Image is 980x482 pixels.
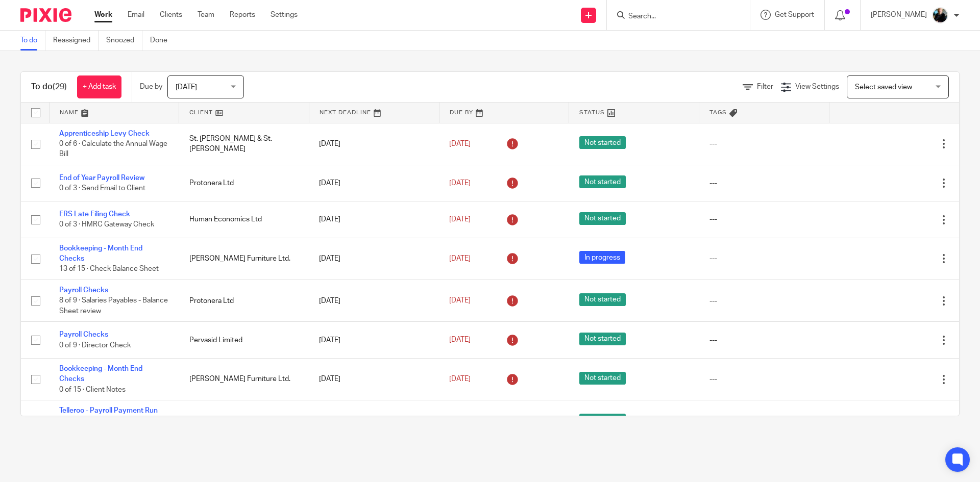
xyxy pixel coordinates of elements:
[59,407,158,414] a: Telleroo - Payroll Payment Run
[309,358,439,400] td: [DATE]
[309,400,439,442] td: [DATE]
[709,139,819,149] div: ---
[59,174,144,182] a: End of Year Payroll Review
[309,123,439,165] td: [DATE]
[579,212,626,225] span: Not started
[855,84,912,91] span: Select saved view
[449,375,471,383] span: [DATE]
[20,8,71,22] img: Pixie
[179,201,309,238] td: Human Economics Ltd
[271,10,298,20] a: Settings
[757,83,773,90] span: Filter
[775,11,814,18] span: Get Support
[709,178,819,188] div: ---
[31,82,67,92] h1: To do
[449,140,471,147] span: [DATE]
[106,31,142,50] a: Snoozed
[77,75,121,98] a: + Add task
[309,238,439,280] td: [DATE]
[627,12,719,21] input: Search
[59,130,150,137] a: Apprenticeship Levy Check
[59,331,108,338] a: Payroll Checks
[179,280,309,322] td: Protonera Ltd
[179,165,309,201] td: Protonera Ltd
[709,296,819,306] div: ---
[449,216,471,223] span: [DATE]
[709,214,819,224] div: ---
[59,297,168,315] span: 8 of 9 · Salaries Payables - Balance Sheet review
[160,10,182,20] a: Clients
[309,165,439,201] td: [DATE]
[309,201,439,238] td: [DATE]
[53,31,99,50] a: Reassigned
[579,175,626,188] span: Not started
[709,374,819,384] div: ---
[871,10,927,20] p: [PERSON_NAME]
[59,140,167,158] span: 0 of 6 · Calculate the Annual Wage Bill
[59,266,159,273] span: 13 of 15 · Check Balance Sheet
[128,10,144,20] a: Email
[709,110,727,115] span: Tags
[709,335,819,345] div: ---
[179,123,309,165] td: St. [PERSON_NAME] & St. [PERSON_NAME]
[59,211,130,218] a: ERS Late Filing Check
[449,337,471,344] span: [DATE]
[230,10,255,20] a: Reports
[179,358,309,400] td: [PERSON_NAME] Furniture Ltd.
[309,322,439,358] td: [DATE]
[20,31,45,50] a: To do
[59,365,142,383] a: Bookkeeping - Month End Checks
[198,10,214,20] a: Team
[179,238,309,280] td: [PERSON_NAME] Furniture Ltd.
[579,414,626,426] span: Not started
[179,400,309,442] td: Human Economics Ltd
[176,84,197,91] span: [DATE]
[59,386,126,393] span: 0 of 15 · Client Notes
[59,245,142,262] a: Bookkeeping - Month End Checks
[579,372,626,385] span: Not started
[59,287,108,294] a: Payroll Checks
[449,297,471,305] span: [DATE]
[449,255,471,262] span: [DATE]
[795,83,839,90] span: View Settings
[53,83,67,91] span: (29)
[150,31,175,50] a: Done
[709,253,819,264] div: ---
[449,180,471,187] span: [DATE]
[579,136,626,149] span: Not started
[309,280,439,322] td: [DATE]
[579,251,625,264] span: In progress
[932,7,948,23] img: nicky-partington.jpg
[179,322,309,358] td: Pervasid Limited
[59,342,131,349] span: 0 of 9 · Director Check
[94,10,112,20] a: Work
[579,333,626,345] span: Not started
[140,82,162,92] p: Due by
[59,185,145,192] span: 0 of 3 · Send Email to Client
[579,293,626,306] span: Not started
[59,221,154,229] span: 0 of 3 · HMRC Gateway Check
